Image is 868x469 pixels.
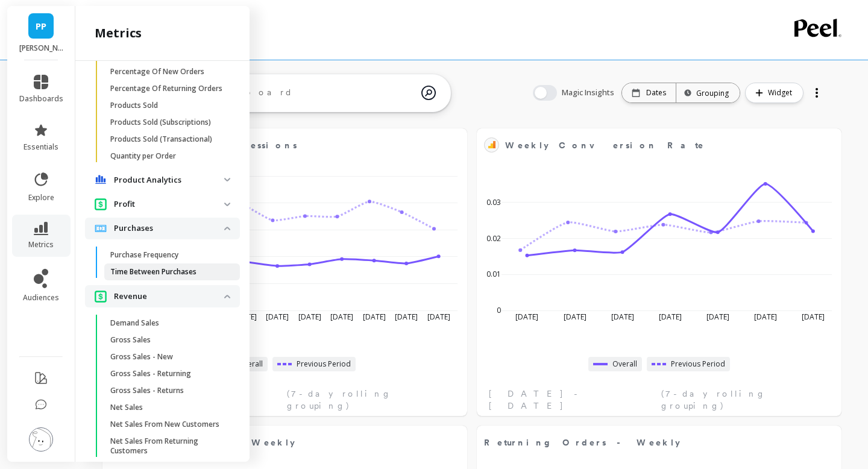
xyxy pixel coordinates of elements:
[110,436,225,456] p: Net Sales From Returning Customers
[110,352,173,362] p: Gross Sales - New
[19,43,63,53] p: Porter Road - porterroad.myshopify.com
[646,88,666,98] p: Dates
[110,151,176,161] p: Quantity per Order
[110,67,204,77] p: Percentage Of New Orders
[131,137,421,154] span: Weekly Total Sessions
[114,198,224,210] p: Profit
[110,250,178,260] p: Purchase Frequency
[19,94,63,104] span: dashboards
[36,19,46,33] span: PP
[484,436,680,449] span: Returning Orders - Weekly
[484,434,796,451] span: Returning Orders - Weekly
[114,174,224,186] p: Product Analytics
[224,203,230,206] img: down caret icon
[489,388,658,412] span: [DATE] - [DATE]
[28,193,54,203] span: explore
[287,388,455,412] span: (7-day rolling grouping)
[95,225,107,232] img: navigation item icon
[238,359,263,369] span: Overall
[110,420,219,429] p: Net Sales From New Customers
[110,434,421,451] span: New Orders - Weekly
[110,118,211,127] p: Products Sold (Subscriptions)
[110,318,159,328] p: Demand Sales
[110,403,143,412] p: Net Sales
[687,87,729,99] div: Grouping
[612,359,637,369] span: Overall
[95,25,142,42] h2: metrics
[224,295,230,298] img: down caret icon
[95,198,107,210] img: navigation item icon
[110,369,191,379] p: Gross Sales - Returning
[110,267,197,277] p: Time Between Purchases
[110,134,212,144] p: Products Sold (Transactional)
[110,101,158,110] p: Products Sold
[114,222,224,234] p: Purchases
[24,142,58,152] span: essentials
[745,83,804,103] button: Widget
[224,227,230,230] img: down caret icon
[29,427,53,452] img: profile picture
[671,359,725,369] span: Previous Period
[661,388,829,412] span: (7-day rolling grouping)
[95,290,107,303] img: navigation item icon
[505,139,705,152] span: Weekly Conversion Rate
[23,293,59,303] span: audiences
[114,291,224,303] p: Revenue
[421,77,436,109] img: magic search icon
[505,137,796,154] span: Weekly Conversion Rate
[110,386,184,395] p: Gross Sales - Returns
[110,335,151,345] p: Gross Sales
[562,87,617,99] span: Magic Insights
[768,87,796,99] span: Widget
[110,84,222,93] p: Percentage Of Returning Orders
[28,240,54,250] span: metrics
[297,359,351,369] span: Previous Period
[95,175,107,184] img: navigation item icon
[224,178,230,181] img: down caret icon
